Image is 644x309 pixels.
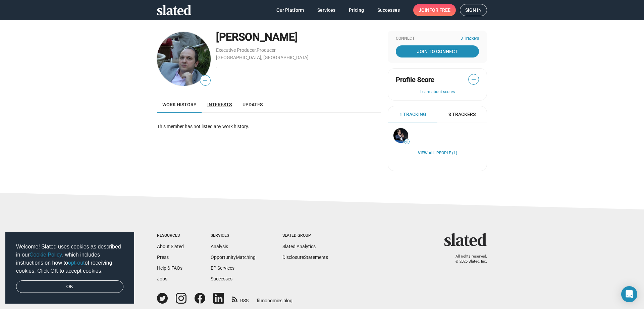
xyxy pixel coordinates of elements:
[211,265,234,271] a: EP Services
[157,265,182,271] a: Help & FAQs
[418,151,457,156] a: View all People (1)
[621,286,637,302] div: Open Intercom Messenger
[157,32,211,86] img: Christos Tsiakos
[377,4,400,16] span: Successes
[157,276,167,281] a: Jobs
[207,102,232,107] span: Interests
[157,244,184,249] a: About Slated
[16,280,123,293] a: dismiss cookie message
[419,4,450,16] span: Join
[397,45,478,57] span: Join To Connect
[200,76,210,85] span: —
[216,47,256,53] a: Executive Producer
[282,233,328,238] div: Slated Group
[396,45,479,57] a: Join To Connect
[216,30,381,44] div: [PERSON_NAME]
[202,96,237,113] a: Interests
[257,47,276,53] a: Producer
[257,292,292,304] a: filmonomics blog
[16,243,123,275] span: Welcome! Slated uses cookies as described in our , which includes instructions on how to of recei...
[405,140,409,144] span: 41
[396,36,479,41] div: Connect
[429,4,450,16] span: for free
[393,128,408,143] img: Stephan Paternot
[469,75,479,84] span: —
[232,294,249,304] a: RSS
[461,36,479,41] span: 3 Trackers
[216,64,381,70] div: .
[271,4,309,16] a: Our Platform
[396,75,434,84] span: Profile Score
[30,252,62,258] a: Cookie Policy
[349,4,364,16] span: Pricing
[211,276,232,281] a: Successes
[237,96,268,113] a: Updates
[372,4,405,16] a: Successes
[211,255,256,260] a: OpportunityMatching
[257,298,265,303] span: film
[413,4,456,16] a: Joinfor free
[282,244,316,249] a: Slated Analytics
[460,4,487,16] a: Sign in
[465,4,482,16] span: Sign in
[211,244,228,249] a: Analysis
[448,254,487,264] p: All rights reserved. © 2025 Slated, Inc.
[211,233,256,238] div: Services
[162,102,197,107] span: Work history
[317,4,335,16] span: Services
[68,260,85,266] a: opt-out
[276,4,304,16] span: Our Platform
[343,4,369,16] a: Pricing
[448,111,476,118] span: 3 Trackers
[312,4,341,16] a: Services
[256,49,257,52] span: ,
[243,102,263,107] span: Updates
[216,55,309,60] a: [GEOGRAPHIC_DATA], [GEOGRAPHIC_DATA]
[157,233,184,238] div: Resources
[5,232,134,304] div: cookieconsent
[157,123,381,130] div: This member has not listed any work history.
[282,255,328,260] a: DisclosureStatements
[396,89,479,95] button: Learn about scores
[157,255,169,260] a: Press
[157,96,202,113] a: Work history
[399,111,426,118] span: 1 Tracking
